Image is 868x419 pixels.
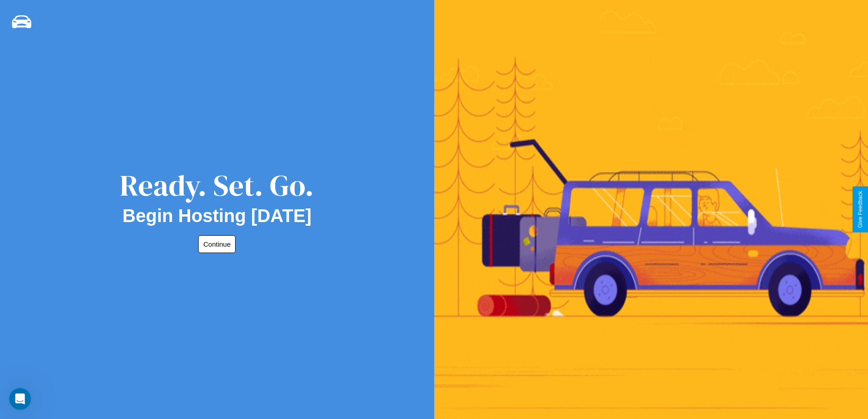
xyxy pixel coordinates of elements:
div: Give Feedback [857,191,863,228]
h2: Begin Hosting [DATE] [123,206,312,226]
button: Continue [198,235,236,253]
iframe: Intercom live chat [9,388,31,410]
div: Ready. Set. Go. [120,165,314,206]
